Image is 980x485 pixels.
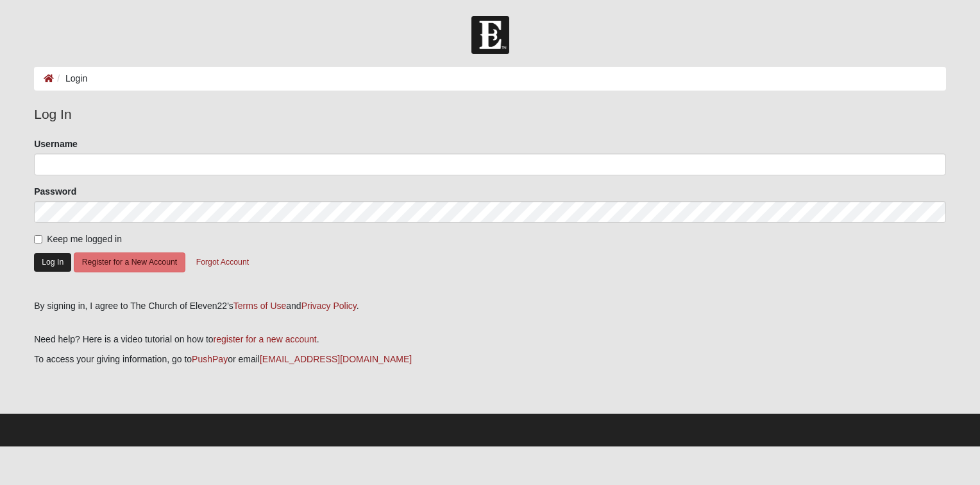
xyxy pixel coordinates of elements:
[34,137,78,150] label: Username
[34,104,946,125] legend: Log In
[34,299,946,313] div: By signing in, I agree to The Church of Eleven22's and .
[301,301,357,311] a: Privacy Policy
[54,72,87,85] li: Login
[34,333,946,346] p: Need help? Here is a video tutorial on how to .
[192,354,228,364] a: PushPay
[260,354,412,364] a: [EMAIL_ADDRESS][DOMAIN_NAME]
[34,185,76,198] label: Password
[34,253,71,272] button: Log In
[34,353,946,366] p: To access your giving information, go to or email
[47,234,122,244] span: Keep me logged in
[34,235,42,243] input: Keep me logged in
[471,16,509,54] img: Church of Eleven22 Logo
[74,252,185,272] button: Register for a New Account
[214,334,317,344] a: register for a new account
[188,252,257,272] button: Forgot Account
[233,301,286,311] a: Terms of Use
